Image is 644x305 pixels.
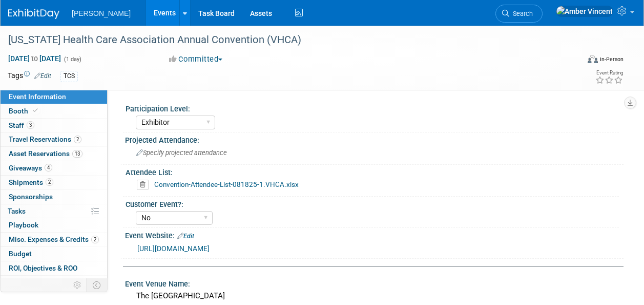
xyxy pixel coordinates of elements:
a: Budget [1,247,107,261]
span: Asset Reservations [9,149,82,158]
div: Attendee List: [126,165,619,178]
span: 13 [72,150,82,158]
span: Staff [9,121,34,129]
div: Event Venue Name: [125,276,624,289]
span: 3 [27,121,34,129]
div: The [GEOGRAPHIC_DATA] [133,288,616,304]
a: Event Information [1,90,107,104]
span: to [30,54,39,63]
a: Playbook [1,218,107,232]
span: Booth [9,107,40,115]
div: [US_STATE] Health Care Association Annual Convention (VHCA) [5,31,571,49]
a: Asset Reservations13 [1,147,107,161]
a: [URL][DOMAIN_NAME] [137,244,210,253]
span: Specify projected attendance [136,149,227,157]
a: Delete attachment? [137,181,153,188]
a: Misc. Expenses & Credits2 [1,233,107,246]
a: Staff3 [1,119,107,132]
div: Event Website: [125,228,624,241]
div: Event Rating [595,70,623,75]
div: Customer Event?: [126,197,619,209]
span: 2 [74,136,81,143]
span: 2 [91,236,99,243]
a: Search [495,5,543,23]
img: Amber Vincent [556,6,613,17]
span: [PERSON_NAME] [72,9,131,17]
div: In-Person [599,55,624,63]
a: Shipments2 [1,176,107,189]
img: ExhibitDay [8,9,59,19]
span: Sponsorships [9,193,53,201]
a: Sponsorships [1,190,107,204]
i: Booth reservation complete [33,108,38,113]
a: Travel Reservations2 [1,132,107,146]
td: Toggle Event Tabs [87,278,108,292]
td: Personalize Event Tab Strip [69,278,87,292]
td: Tags [8,70,51,82]
span: Tasks [8,207,26,215]
span: Playbook [9,221,38,229]
a: Edit [177,233,194,240]
span: Search [509,10,533,17]
span: 2 [46,178,53,186]
span: 4 [45,164,52,171]
img: Format-Inperson.png [588,55,598,63]
a: Convention-Attendee-List-081825-1.VHCA.xlsx [154,180,299,188]
span: Travel Reservations [9,135,81,143]
span: Event Information [9,92,66,101]
span: Budget [9,250,32,258]
a: Giveaways4 [1,161,107,175]
span: [DATE] [DATE] [8,54,61,63]
div: Projected Attendance: [125,132,624,145]
a: Attachments4 [1,276,107,290]
div: Participation Level: [126,101,619,114]
span: Shipments [9,178,53,186]
span: Giveaways [9,164,52,172]
a: Edit [34,72,51,80]
button: Committed [165,54,226,65]
span: (1 day) [63,56,81,63]
a: Booth [1,104,107,118]
a: ROI, Objectives & ROO [1,261,107,275]
span: 4 [52,278,60,286]
span: Attachments [9,278,60,287]
div: TCS [60,71,78,82]
div: Event Format [534,53,624,69]
a: Tasks [1,204,107,218]
span: ROI, Objectives & ROO [9,264,77,272]
span: Misc. Expenses & Credits [9,235,99,243]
